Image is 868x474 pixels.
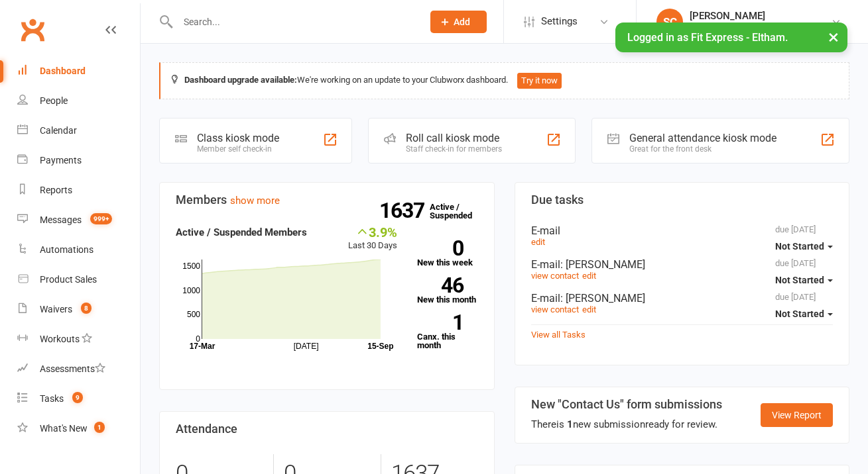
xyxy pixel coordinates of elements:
[348,224,397,253] div: Last 30 Days
[159,62,849,99] div: We're working on an update to your Clubworx dashboard.
[176,226,307,238] strong: Active / Suspended Members
[40,66,86,76] div: Dashboard
[775,241,824,252] span: Not Started
[531,416,722,432] div: There is new submission ready for review.
[531,237,545,247] a: edit
[17,295,140,324] a: Waivers 8
[40,185,72,195] div: Reports
[17,324,140,354] a: Workouts
[531,271,579,281] a: view contact
[690,10,831,22] div: [PERSON_NAME]
[40,423,88,434] div: What's New
[40,363,105,374] div: Assessments
[72,392,83,403] span: 9
[531,193,834,207] h3: Due tasks
[17,414,140,444] a: What's New1
[417,277,477,304] a: 46New this month
[531,398,722,411] h3: New "Contact Us" form submissions
[417,312,464,332] strong: 1
[17,384,140,414] a: Tasks 9
[531,258,834,271] div: E-mail
[531,305,579,314] a: view contact
[582,305,596,314] a: edit
[81,303,92,314] span: 8
[560,258,645,271] span: : [PERSON_NAME]
[582,271,596,281] a: edit
[176,422,478,436] h3: Attendance
[17,175,140,205] a: Reports
[629,132,776,144] div: General attendance kiosk mode
[775,268,833,292] button: Not Started
[417,238,464,258] strong: 0
[541,7,578,36] span: Settings
[560,292,645,305] span: : [PERSON_NAME]
[348,224,397,239] div: 3.9%
[775,302,833,326] button: Not Started
[761,403,833,427] a: View Report
[94,422,105,433] span: 1
[406,132,502,144] div: Roll call kiosk mode
[40,95,68,106] div: People
[430,11,487,33] button: Add
[454,17,470,27] span: Add
[629,144,776,154] div: Great for the front desk
[417,240,477,267] a: 0New this week
[17,205,140,235] a: Messages 999+
[690,22,831,34] div: Fit Express - [GEOGRAPHIC_DATA]
[627,31,788,44] span: Logged in as Fit Express - Eltham.
[417,314,477,350] a: 1Canx. this month
[17,265,140,295] a: Product Sales
[184,75,297,85] strong: Dashboard upgrade available:
[656,9,683,35] div: SC
[430,193,488,230] a: 1637Active / Suspended
[17,86,140,116] a: People
[174,13,413,31] input: Search...
[40,125,77,136] div: Calendar
[531,330,586,340] a: View all Tasks
[822,23,845,51] button: ×
[531,292,834,305] div: E-mail
[40,334,80,344] div: Workouts
[40,274,97,285] div: Product Sales
[176,193,478,207] h3: Members
[40,214,82,225] div: Messages
[17,146,140,175] a: Payments
[531,224,834,237] div: E-mail
[775,308,824,319] span: Not Started
[17,116,140,146] a: Calendar
[16,13,49,46] a: Clubworx
[17,354,140,384] a: Assessments
[17,235,140,265] a: Automations
[379,201,430,220] strong: 1637
[17,56,140,86] a: Dashboard
[40,393,64,404] div: Tasks
[40,304,72,314] div: Waivers
[197,132,279,144] div: Class kiosk mode
[417,275,464,295] strong: 46
[775,234,833,258] button: Not Started
[40,244,93,255] div: Automations
[775,275,824,285] span: Not Started
[230,195,280,207] a: show more
[567,418,573,430] strong: 1
[406,144,502,154] div: Staff check-in for members
[40,155,82,166] div: Payments
[90,213,112,224] span: 999+
[517,73,562,89] button: Try it now
[197,144,279,154] div: Member self check-in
